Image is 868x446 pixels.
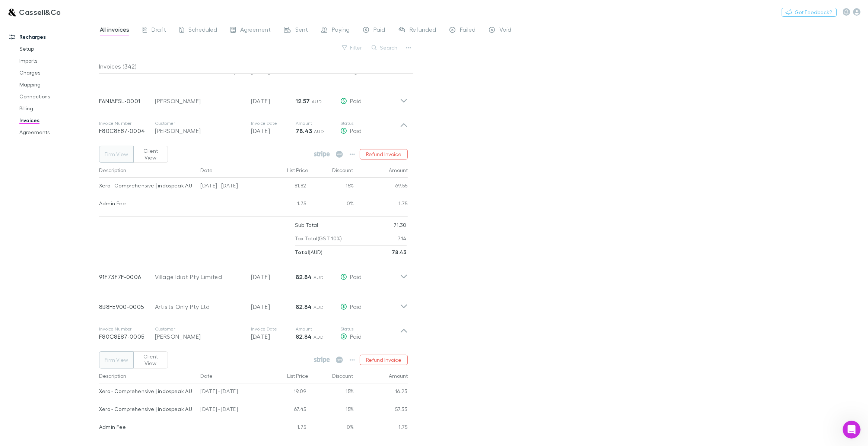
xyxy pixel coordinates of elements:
[1,31,105,43] a: Recharges
[99,272,155,281] p: 91F73F7F-0006
[264,401,309,419] div: 67.45
[296,326,340,332] p: Amount
[197,401,264,419] div: [DATE] - [DATE]
[314,304,324,310] span: AUD
[295,218,318,232] p: Sub Total
[93,113,414,143] div: Invoice NumberF80C8E87-0004Customer[PERSON_NAME]Invoice Date[DATE]Amount78.43 AUDStatusPaid
[354,196,408,213] div: 1.75
[394,218,407,232] p: 71.30
[100,26,129,35] span: All invoices
[12,126,105,138] a: Agreements
[782,8,837,17] button: Got Feedback?
[12,67,105,79] a: Charges
[251,126,296,135] p: [DATE]
[295,232,342,245] p: Tax Total (GST 10%)
[251,332,296,341] p: [DATE]
[99,332,155,341] p: F80C8E87-0005
[410,26,436,35] span: Refunded
[99,326,155,332] p: Invoice Number
[155,120,244,126] p: Customer
[843,421,861,439] iframe: Intercom live chat
[312,99,322,104] span: AUD
[240,26,271,35] span: Agreement
[99,126,155,135] p: F80C8E87-0004
[155,326,244,332] p: Customer
[251,326,296,332] p: Invoice Date
[309,401,354,419] div: 15%
[251,272,296,281] p: [DATE]
[332,26,350,35] span: Paying
[373,26,385,35] span: Paid
[338,43,366,52] button: Filter
[93,259,414,289] div: 91F73F7F-0006Village Idiot Pty Limited[DATE]82.84 AUDPaid
[296,97,310,105] strong: 12.57
[350,97,362,104] span: Paid
[309,419,354,437] div: 0%
[350,333,362,340] span: Paid
[152,26,166,35] span: Draft
[354,401,408,419] div: 57.33
[155,302,244,311] div: Artists Only Pty Ltd
[264,196,309,213] div: 1.75
[12,79,105,91] a: Mapping
[19,7,61,16] h3: Cassell&Co
[99,146,134,163] button: Firm View
[309,383,354,401] div: 15%
[3,3,66,21] a: Cassell&Co
[398,232,407,245] p: 7.14
[296,303,312,310] strong: 82.84
[296,273,312,281] strong: 82.84
[264,178,309,196] div: 81.82
[296,120,340,126] p: Amount
[251,302,296,311] p: [DATE]
[99,178,195,193] div: Xero - Comprehensive | indospeak AU
[133,351,168,368] button: Client View
[99,401,195,417] div: Xero - Comprehensive | indospeak AU
[7,7,16,16] img: Cassell&Co's Logo
[99,302,155,311] p: 8B8FE900-0005
[99,97,155,105] p: E6NJAE5L-0001
[12,91,105,102] a: Connections
[340,326,400,332] p: Status
[295,249,309,255] strong: Total
[309,178,354,196] div: 15%
[133,146,168,163] button: Client View
[314,275,324,280] span: AUD
[360,149,408,159] button: Refund Invoice
[350,303,362,310] span: Paid
[12,55,105,67] a: Imports
[197,383,264,401] div: [DATE] - [DATE]
[93,289,414,319] div: 8B8FE900-0005Artists Only Pty Ltd[DATE]82.84 AUDPaid
[340,120,400,126] p: Status
[460,26,476,35] span: Failed
[309,196,354,213] div: 0%
[99,351,134,368] button: Firm View
[354,383,408,401] div: 16.23
[296,127,312,135] strong: 78.43
[12,43,105,55] a: Setup
[264,419,309,437] div: 1.75
[354,419,408,437] div: 1.75
[296,333,312,340] strong: 82.84
[264,383,309,401] div: 19.09
[188,26,217,35] span: Scheduled
[155,272,244,281] div: Village Idiot Pty Limited
[93,83,414,113] div: E6NJAE5L-0001[PERSON_NAME][DATE]12.57 AUDPaid
[99,419,195,435] div: Admin Fee
[251,120,296,126] p: Invoice Date
[499,26,511,35] span: Void
[12,114,105,126] a: Invoices
[314,334,324,340] span: AUD
[295,246,322,259] p: ( AUD )
[350,273,362,280] span: Paid
[314,129,324,134] span: AUD
[155,332,244,341] div: [PERSON_NAME]
[99,383,195,399] div: Xero - Comprehensive | indospeak AU
[155,126,244,135] div: [PERSON_NAME]
[295,26,308,35] span: Sent
[368,43,402,52] button: Search
[392,249,407,255] strong: 78.43
[93,319,414,348] div: Invoice NumberF80C8E87-0005Customer[PERSON_NAME]Invoice Date[DATE]Amount82.84 AUDStatusPaid
[12,102,105,114] a: Billing
[251,97,296,105] p: [DATE]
